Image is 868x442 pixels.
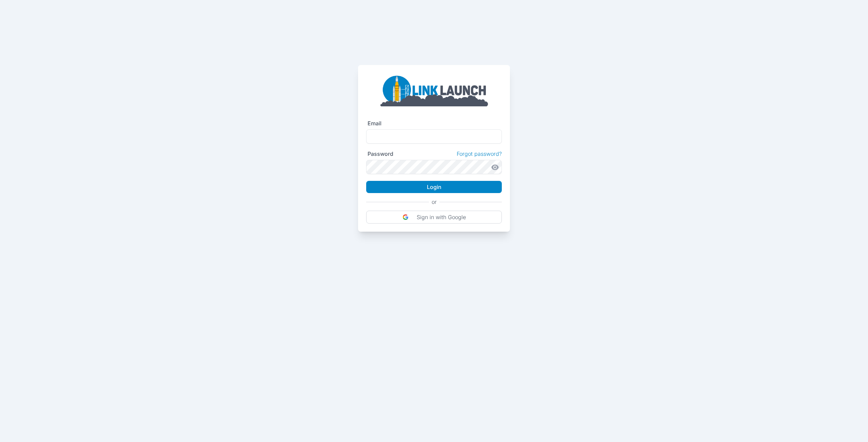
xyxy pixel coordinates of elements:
label: Email [368,120,381,127]
label: Password [368,150,393,157]
img: DIz4rYaBO0VM93JpwbwaJtqNfEsbwZFgEL50VtgcJLBV6wK9aKtfd+cEkvuBfcC37k9h8VGR+csPdltgAAAABJRU5ErkJggg== [402,214,409,220]
img: linklaunch_big.2e5cdd30.png [380,73,488,106]
a: Forgot password? [457,150,502,157]
button: Sign in with Google [366,211,502,224]
p: Sign in with Google [417,214,466,220]
button: Login [366,181,502,193]
p: or [432,198,437,205]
